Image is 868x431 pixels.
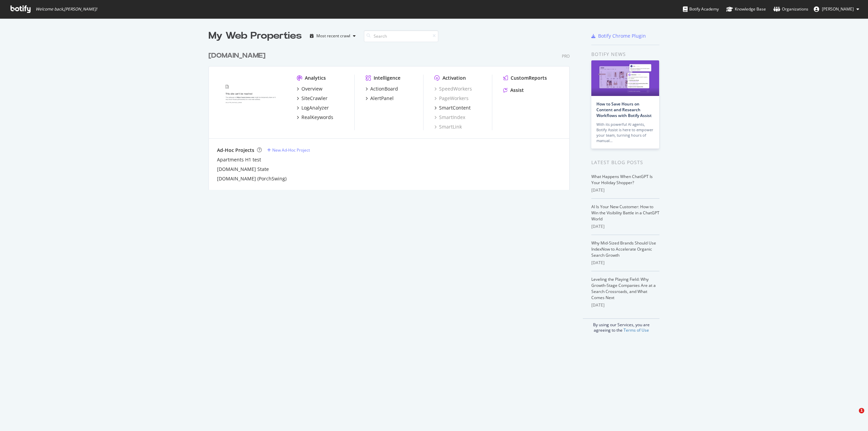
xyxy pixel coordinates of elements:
[591,276,656,300] a: Leveling the Playing Field: Why Growth-Stage Companies Are at a Search Crossroads, and What Comes...
[301,104,329,111] div: LogAnalyzer
[808,4,865,15] button: [PERSON_NAME]
[503,87,524,94] a: Assist
[510,87,524,94] div: Assist
[316,34,350,38] div: Most recent crawl
[624,327,649,333] a: Terms of Use
[272,147,310,153] div: New Ad-Hoc Project
[591,174,653,185] a: What Happens When ChatGPT Is Your Holiday Shopper?
[36,6,97,12] span: Welcome back, [PERSON_NAME] !
[562,53,570,59] div: Pro
[596,122,654,143] div: With its powerful AI agents, Botify Assist is here to empower your team, turning hours of manual…
[301,95,328,102] div: SiteCrawler
[301,85,322,92] div: Overview
[217,156,261,163] a: Apartments H1 test
[439,104,471,111] div: SmartContent
[267,147,310,153] a: New Ad-Hoc Project
[209,43,575,190] div: grid
[366,95,394,102] a: AlertPanel
[591,260,659,266] div: [DATE]
[583,318,659,333] div: By using our Services, you are agreeing to the
[217,75,286,130] img: www.homes.com
[209,29,302,43] div: My Web Properties
[434,114,465,121] a: SmartIndex
[297,114,333,121] a: RealKeywords
[209,51,265,61] div: [DOMAIN_NAME]
[591,33,646,39] a: Botify Chrome Plugin
[596,101,652,118] a: How to Save Hours on Content and Research Workflows with Botify Assist
[217,147,254,154] div: Ad-Hoc Projects
[726,6,766,13] div: Knowledge Base
[591,240,656,258] a: Why Mid-Sized Brands Should Use IndexNow to Accelerate Organic Search Growth
[591,60,659,96] img: How to Save Hours on Content and Research Workflows with Botify Assist
[845,408,861,424] iframe: Intercom live chat
[209,51,268,61] a: [DOMAIN_NAME]
[364,30,438,42] input: Search
[305,75,326,81] div: Analytics
[442,75,466,81] div: Activation
[503,75,547,81] a: CustomReports
[773,6,808,13] div: Organizations
[591,302,659,308] div: [DATE]
[591,204,659,222] a: AI Is Your New Customer: How to Win the Visibility Battle in a ChatGPT World
[307,31,358,41] button: Most recent crawl
[591,223,659,230] div: [DATE]
[434,95,469,102] a: PageWorkers
[511,75,547,81] div: CustomReports
[370,85,398,92] div: ActionBoard
[297,104,329,111] a: LogAnalyzer
[366,85,398,92] a: ActionBoard
[598,33,646,39] div: Botify Chrome Plugin
[217,166,269,173] a: [DOMAIN_NAME] State
[434,123,462,130] a: SmartLink
[591,187,659,193] div: [DATE]
[434,85,472,92] a: SpeedWorkers
[374,75,400,81] div: Intelligence
[434,104,471,111] a: SmartContent
[591,159,659,166] div: Latest Blog Posts
[297,85,322,92] a: Overview
[683,6,719,13] div: Botify Academy
[297,95,328,102] a: SiteCrawler
[370,95,394,102] div: AlertPanel
[217,175,287,182] a: [DOMAIN_NAME] (PorchSwing)
[301,114,333,121] div: RealKeywords
[822,6,854,12] span: Todd
[859,408,864,413] span: 1
[591,51,659,58] div: Botify news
